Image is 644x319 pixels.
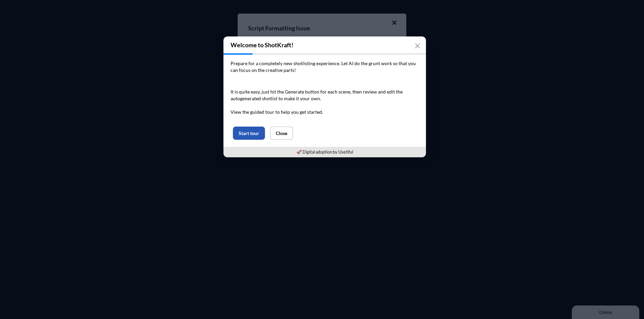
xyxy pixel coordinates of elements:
[5,6,62,11] div: Online
[231,88,419,115] p: It is quite easy, just hit the Generate button for each scene, then review and edit the autogener...
[233,127,265,140] button: Start tour
[231,60,340,66] span: Prepare for a completely new shotlisting experience.
[223,36,426,53] h3: Welcome to ShotKraft!
[270,127,293,140] button: Close
[296,149,353,155] a: 🚀 Digital adoption by Usetiful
